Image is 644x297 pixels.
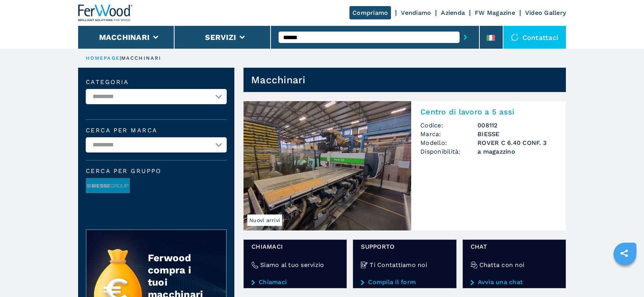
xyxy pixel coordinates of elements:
[420,130,477,138] span: Marca:
[420,147,477,156] span: Disponibilità:
[420,107,557,116] h2: Centro di lavoro a 5 assi
[370,260,427,269] h4: Ti Contattiamo noi
[471,262,477,268] img: Chatta con noi
[244,101,411,230] img: Centro di lavoro a 5 assi BIESSE ROVER C 6.40 CONF. 3
[86,178,130,194] img: image
[460,29,471,46] button: submit-button
[477,138,557,147] h3: ROVER C 6.40 CONF. 3
[86,127,227,133] label: Cerca per marca
[471,242,558,251] span: chat
[511,33,519,41] img: Contattaci
[252,279,339,286] a: Chiamaci
[244,101,566,230] a: Centro di lavoro a 5 assi BIESSE ROVER C 6.40 CONF. 3Nuovi arriviCentro di lavoro a 5 assiCodice:...
[471,279,558,286] a: Avvia una chat
[477,121,557,130] h3: 008112
[86,168,227,174] span: Cerca per Gruppo
[503,26,566,49] div: Contattaci
[349,6,391,19] a: Compriamo
[78,5,133,21] img: Ferwood
[401,9,431,16] a: Vendiamo
[205,33,236,42] button: Servizi
[252,242,339,251] span: Chiamaci
[475,9,515,16] a: FW Magazine
[251,74,306,86] h1: Macchinari
[86,55,120,61] a: HOMEPAGE
[361,262,368,268] img: Ti Contattiamo noi
[615,244,634,263] a: sharethis
[477,130,557,138] h3: BIESSE
[361,242,448,251] span: Supporto
[121,55,161,62] p: macchinari
[252,262,258,268] img: Siamo al tuo servizio
[441,9,465,16] a: Azienda
[260,260,324,269] h4: Siamo al tuo servizio
[479,260,525,269] h4: Chatta con noi
[247,214,282,226] span: Nuovi arrivi
[120,55,121,61] span: |
[420,138,477,147] span: Modello:
[477,147,557,156] span: a magazzino
[525,9,566,16] a: Video Gallery
[86,79,227,85] label: Categoria
[361,279,448,286] a: Compila il form
[420,121,477,130] span: Codice:
[99,33,150,42] button: Macchinari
